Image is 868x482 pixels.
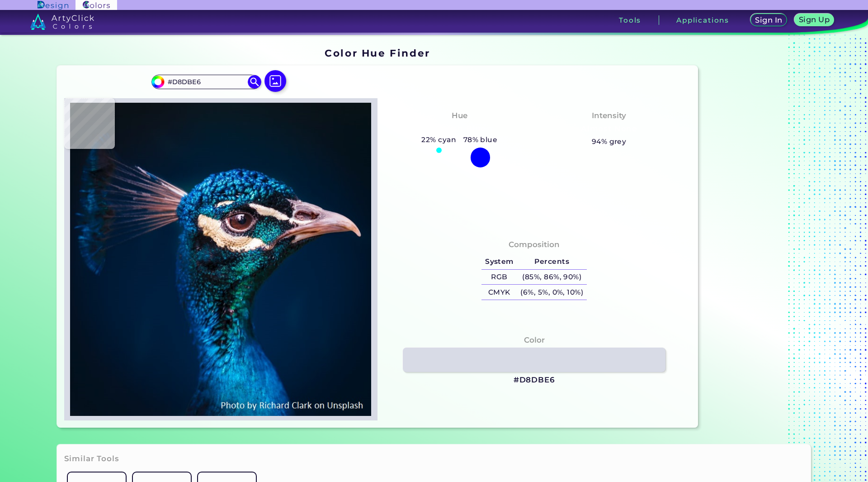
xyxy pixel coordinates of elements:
img: logo_artyclick_colors_white.svg [30,14,94,30]
h3: #D8DBE6 [514,375,555,386]
h3: Similar Tools [64,453,119,464]
img: img_pavlin.jpg [69,103,373,416]
h5: RGB [481,270,517,285]
h5: 94% grey [592,136,627,148]
h4: Color [524,334,545,347]
h4: Hue [452,109,467,122]
h5: Sign Up [800,16,828,23]
h1: Color Hue Finder [325,46,430,60]
h3: Applications [676,17,729,24]
img: icon search [248,75,261,89]
h5: Sign In [756,17,781,24]
h5: Percents [517,254,587,269]
h3: Tools [619,17,641,24]
h3: Almost None [577,124,641,134]
h4: Composition [509,238,560,251]
a: Sign Up [796,14,832,26]
h5: (6%, 5%, 0%, 10%) [517,285,587,300]
h5: 22% cyan [418,134,460,146]
h3: Tealish Blue [430,124,489,134]
img: ArtyClick Design logo [38,1,68,10]
h5: System [481,254,517,269]
h5: CMYK [481,285,517,300]
a: Sign In [752,14,785,26]
img: icon picture [264,70,286,92]
input: type color.. [164,76,248,88]
h5: 78% blue [460,134,501,146]
h4: Intensity [592,109,626,122]
h5: (85%, 86%, 90%) [517,270,587,285]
